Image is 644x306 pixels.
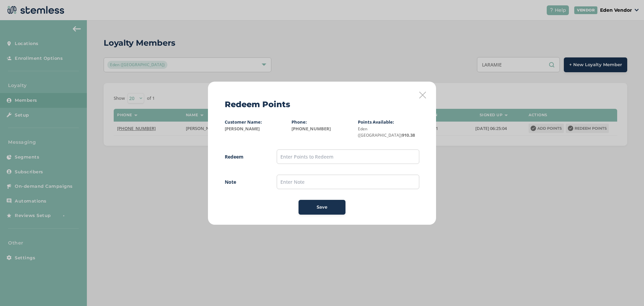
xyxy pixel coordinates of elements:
input: Enter Points to Redeem [277,149,419,164]
small: Eden ([GEOGRAPHIC_DATA]) [358,126,402,138]
label: 910.38 [358,126,419,139]
iframe: Chat Widget [610,274,644,306]
label: Phone: [291,119,307,125]
label: Points Available: [358,119,394,125]
input: Enter Note [277,175,419,189]
button: Save [299,200,345,215]
label: Redeem [225,153,263,160]
label: Customer Name: [225,119,262,125]
label: [PERSON_NAME] [225,126,286,132]
label: Note [225,178,263,185]
span: Save [317,204,327,211]
h2: Redeem Points [225,98,290,111]
label: [PHONE_NUMBER] [291,126,353,132]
